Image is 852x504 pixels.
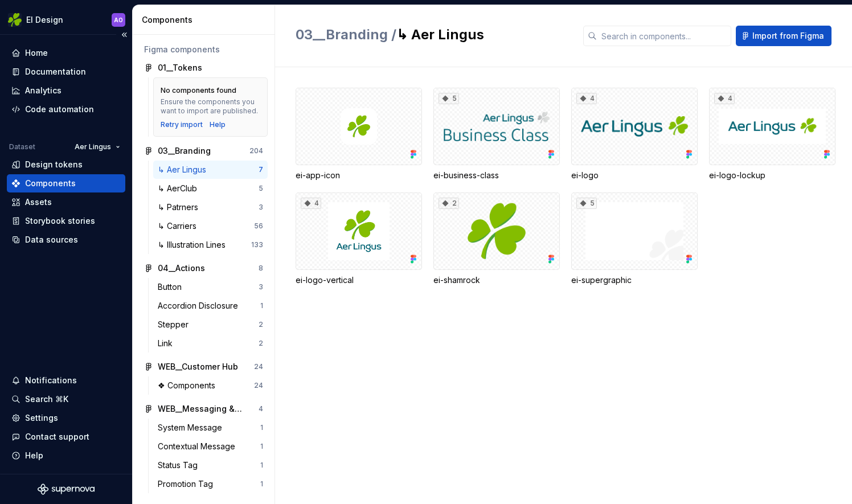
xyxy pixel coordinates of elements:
[296,88,422,181] div: ei-app-icon
[25,178,76,189] div: Components
[259,282,263,292] div: 3
[254,362,263,371] div: 24
[251,240,263,249] div: 133
[38,483,95,495] svg: Supernova Logo
[571,192,698,286] div: 5ei-supergraphic
[7,371,125,390] button: Notifications
[158,220,201,232] div: ↳ Carriers
[433,170,560,181] div: ei-business-class
[7,44,125,62] a: Home
[576,198,597,209] div: 5
[25,159,83,170] div: Design tokens
[114,15,123,24] div: AO
[260,480,263,489] div: 1
[7,81,125,100] a: Analytics
[709,88,835,181] div: 4ei-logo-lockup
[158,263,205,274] div: 04__Actions
[153,376,268,395] a: ❖ Components24
[158,319,193,330] div: Stepper
[7,212,125,230] a: Storybook stories
[153,278,268,296] a: Button3
[7,174,125,192] a: Components
[140,59,268,77] a: 01__Tokens
[259,184,263,193] div: 5
[153,236,268,254] a: ↳ Illustration Lines133
[158,403,243,415] div: WEB__Messaging & Alerts
[249,146,263,155] div: 204
[153,297,268,315] a: Accordion Disclosure1
[260,423,263,432] div: 1
[439,93,459,104] div: 5
[571,88,698,181] div: 4ei-logo
[116,27,132,43] button: Collapse sidebar
[153,437,268,456] a: Contextual Message1
[140,142,268,160] a: 03__Branding204
[25,412,58,424] div: Settings
[153,198,268,216] a: ↳ Patrners3
[752,30,824,42] span: Import from Figma
[260,442,263,451] div: 1
[296,170,422,181] div: ei-app-icon
[26,14,63,26] div: EI Design
[433,274,560,286] div: ei-shamrock
[153,334,268,353] a: Link2
[25,47,48,59] div: Home
[153,419,268,437] a: System Message1
[158,183,202,194] div: ↳ AerClub
[153,475,268,493] a: Promotion Tag1
[140,400,268,418] a: WEB__Messaging & Alerts4
[25,431,89,442] div: Contact support
[158,62,202,73] div: 01__Tokens
[576,93,597,104] div: 4
[153,315,268,334] a: Stepper2
[25,196,52,208] div: Assets
[296,26,396,43] span: 03__Branding /
[260,301,263,310] div: 1
[25,104,94,115] div: Code automation
[158,478,218,490] div: Promotion Tag
[259,264,263,273] div: 8
[25,450,43,461] div: Help
[259,165,263,174] div: 7
[571,170,698,181] div: ei-logo
[7,63,125,81] a: Documentation
[301,198,321,209] div: 4
[158,338,177,349] div: Link
[259,339,263,348] div: 2
[153,161,268,179] a: ↳ Aer Lingus7
[7,100,125,118] a: Code automation
[25,234,78,245] div: Data sources
[7,428,125,446] button: Contact support
[714,93,735,104] div: 4
[296,26,570,44] h2: ↳ Aer Lingus
[153,179,268,198] a: ↳ AerClub5
[2,7,130,32] button: EI DesignAO
[158,441,240,452] div: Contextual Message
[7,446,125,465] button: Help
[709,170,835,181] div: ei-logo-lockup
[259,404,263,413] div: 4
[161,97,260,116] div: Ensure the components you want to import are published.
[439,198,459,209] div: 2
[433,88,560,181] div: 5ei-business-class
[25,394,68,405] div: Search ⌘K
[161,120,203,129] button: Retry import
[210,120,226,129] div: Help
[158,361,238,372] div: WEB__Customer Hub
[158,300,243,312] div: Accordion Disclosure
[8,13,22,27] img: 56b5df98-d96d-4d7e-807c-0afdf3bdaefa.png
[158,145,211,157] div: 03__Branding
[158,164,211,175] div: ↳ Aer Lingus
[25,215,95,227] div: Storybook stories
[25,66,86,77] div: Documentation
[259,320,263,329] div: 2
[158,380,220,391] div: ❖ Components
[158,422,227,433] div: System Message
[153,456,268,474] a: Status Tag1
[7,409,125,427] a: Settings
[158,460,202,471] div: Status Tag
[158,202,203,213] div: ↳ Patrners
[259,203,263,212] div: 3
[144,44,263,55] div: Figma components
